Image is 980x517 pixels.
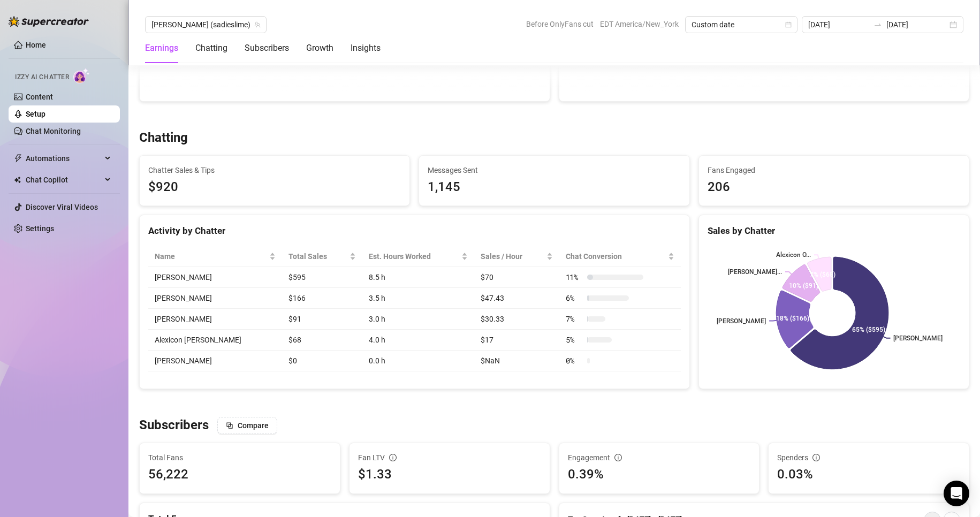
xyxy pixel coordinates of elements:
[148,177,401,197] span: $920
[474,267,559,288] td: $70
[776,251,811,258] text: Alexicon O...
[148,246,282,267] th: Name
[73,68,90,83] img: AI Chatter
[614,454,622,461] span: info-circle
[26,127,81,135] a: Chat Monitoring
[777,465,960,485] div: 0.03%
[306,42,333,55] div: Growth
[26,110,45,118] a: Setup
[812,454,820,461] span: info-circle
[600,16,679,32] span: EDT America/New_York
[708,224,960,238] div: Sales by Chatter
[474,246,559,267] th: Sales / Hour
[145,42,178,55] div: Earnings
[362,351,474,371] td: 0.0 h
[282,309,362,330] td: $91
[474,309,559,330] td: $30.33
[148,224,681,238] div: Activity by Chatter
[873,20,882,29] span: to
[148,452,331,463] span: Total Fans
[785,21,792,28] span: calendar
[14,176,21,184] img: Chat Copilot
[282,288,362,309] td: $166
[148,330,282,351] td: Alexicon [PERSON_NAME]
[566,313,583,325] span: 7 %
[428,177,680,197] div: 1,145
[226,422,233,429] span: block
[362,309,474,330] td: 3.0 h
[708,177,960,197] div: 206
[362,288,474,309] td: 3.5 h
[151,17,260,33] span: Sadie (sadieslime)
[873,20,882,29] span: swap-right
[155,250,267,262] span: Name
[362,267,474,288] td: 8.5 h
[288,250,347,262] span: Total Sales
[566,334,583,346] span: 5 %
[389,454,397,461] span: info-circle
[15,72,69,82] span: Izzy AI Chatter
[351,42,381,55] div: Insights
[566,271,583,283] span: 11 %
[217,417,277,434] button: Compare
[148,288,282,309] td: [PERSON_NAME]
[139,130,188,147] h3: Chatting
[26,41,46,49] a: Home
[717,317,766,325] text: [PERSON_NAME]
[139,417,209,434] h3: Subscribers
[692,17,791,33] span: Custom date
[282,267,362,288] td: $595
[566,355,583,367] span: 0 %
[777,452,960,463] div: Spenders
[14,154,22,163] span: thunderbolt
[428,164,680,176] span: Messages Sent
[944,481,969,506] div: Open Intercom Messenger
[474,288,559,309] td: $47.43
[254,21,261,28] span: team
[238,421,269,430] span: Compare
[26,93,53,101] a: Content
[358,452,541,463] div: Fan LTV
[282,351,362,371] td: $0
[894,334,943,342] text: [PERSON_NAME]
[568,452,751,463] div: Engagement
[282,330,362,351] td: $68
[481,250,544,262] span: Sales / Hour
[526,16,594,32] span: Before OnlyFans cut
[195,42,227,55] div: Chatting
[245,42,289,55] div: Subscribers
[566,292,583,304] span: 6 %
[886,19,947,31] input: End date
[148,351,282,371] td: [PERSON_NAME]
[369,250,459,262] div: Est. Hours Worked
[474,351,559,371] td: $NaN
[9,16,89,27] img: logo-BBDzfeDw.svg
[808,19,869,31] input: Start date
[568,465,751,485] div: 0.39%
[559,246,681,267] th: Chat Conversion
[282,246,362,267] th: Total Sales
[148,164,401,176] span: Chatter Sales & Tips
[728,268,782,276] text: [PERSON_NAME]...
[358,465,541,485] div: $1.33
[26,171,102,188] span: Chat Copilot
[26,150,102,167] span: Automations
[566,250,666,262] span: Chat Conversion
[148,465,188,485] div: 56,222
[362,330,474,351] td: 4.0 h
[474,330,559,351] td: $17
[708,164,960,176] span: Fans Engaged
[148,309,282,330] td: [PERSON_NAME]
[26,203,98,211] a: Discover Viral Videos
[26,224,54,233] a: Settings
[148,267,282,288] td: [PERSON_NAME]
